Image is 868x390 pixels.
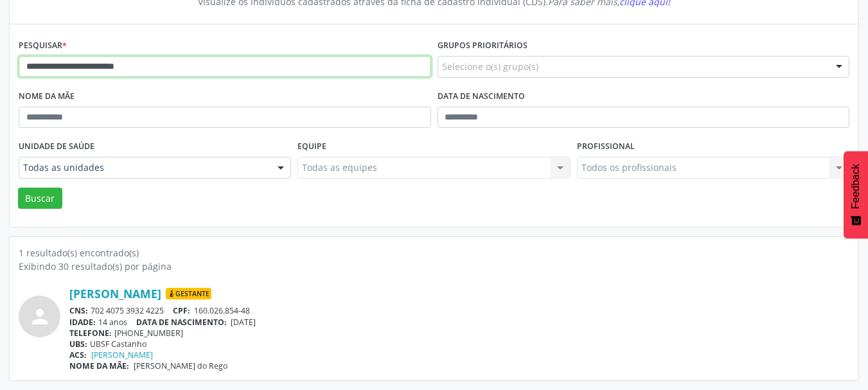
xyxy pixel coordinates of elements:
[91,350,153,360] a: [PERSON_NAME]
[173,305,190,316] span: CPF:
[577,137,635,157] label: Profissional
[69,317,96,328] span: IDADE:
[442,60,538,73] span: Selecione o(s) grupo(s)
[19,87,75,107] label: Nome da mãe
[194,305,250,316] span: 160.026.854-48
[19,246,849,260] div: 1 resultado(s) encontrado(s)
[844,151,868,238] button: Feedback - Mostrar pesquisa
[134,360,227,371] span: [PERSON_NAME] do Rego
[19,137,94,157] label: Unidade de saúde
[850,164,862,209] span: Feedback
[69,360,129,371] span: NOME DA MÃE:
[18,188,62,209] button: Buscar
[19,36,67,56] label: Pesquisar
[136,317,227,328] span: DATA DE NASCIMENTO:
[69,305,88,316] span: CNS:
[166,288,211,299] span: Gestante
[297,137,326,157] label: Equipe
[28,305,51,328] i: person
[19,260,849,273] div: Exibindo 30 resultado(s) por página
[69,328,849,339] div: [PHONE_NUMBER]
[69,305,849,316] div: 702 4075 3932 4225
[231,317,256,328] span: [DATE]
[69,350,87,360] span: ACS:
[69,339,849,350] div: UBSF Castanho
[69,328,112,339] span: TELEFONE:
[23,161,265,174] span: Todas as unidades
[438,87,525,107] label: Data de nascimento
[438,36,527,56] label: Grupos prioritários
[69,317,849,328] div: 14 anos
[69,339,87,350] span: UBS:
[69,287,161,301] a: [PERSON_NAME]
